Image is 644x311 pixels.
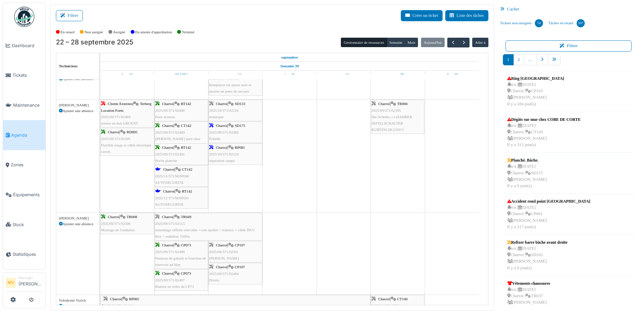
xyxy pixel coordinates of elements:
[506,238,569,273] a: Refixer barre bâche avant droite n/a |[DATE] Charroi |SD165 [PERSON_NAME]Il y a 0 jour(s)
[228,71,243,79] a: 24 septembre 2025
[280,53,300,62] a: 22 septembre 2025
[113,29,125,35] label: Assigné
[155,188,207,208] div: |
[59,221,96,227] div: Ajouter une absence
[506,74,566,109] a: Ring [GEOGRAPHIC_DATA] n/a |[DATE] Charroi |CP103 [PERSON_NAME]Il y a 184 jour(s)
[507,81,564,107] div: n/a | [DATE] Charroi | CP103 [PERSON_NAME] Il y a 184 jour(s)
[447,38,458,47] button: Précédent
[101,143,151,153] span: Flexible rouge et câble électrique cassés
[155,278,185,282] span: 2025/09/371/02497
[181,215,191,219] span: TR049
[209,256,239,260] span: [PERSON_NAME]
[181,145,191,149] span: RT142
[155,123,207,148] div: |
[155,144,207,164] div: |
[372,304,401,308] span: 2025/09/371/02511
[12,72,43,78] span: Tickets
[283,71,297,79] a: 25 septembre 2025
[216,243,227,247] span: Charroi
[101,121,138,125] span: remise en état URGENT
[14,7,34,27] img: Badge_color-CXgf-gQk.svg
[507,245,568,271] div: n/a | [DATE] Charroi | SD165 [PERSON_NAME] Il y a 0 jour(s)
[129,297,139,301] span: RP065
[181,243,191,247] span: CP073
[103,304,133,308] span: 2025/09/371/02418
[162,145,173,149] span: Charroi
[127,215,137,219] span: TR008
[378,297,390,301] span: Charroi
[59,303,96,309] div: Ajouter une absence
[336,71,351,79] a: 26 septembre 2025
[390,71,406,79] a: 27 septembre 2025
[56,10,83,21] button: Filtrer
[209,278,219,282] span: Divers
[3,90,45,120] a: Maintenance
[127,130,137,134] span: RD005
[3,150,45,180] a: Zones
[155,130,185,134] span: 2025/09/371/02489
[108,130,119,134] span: Charroi
[472,38,488,47] button: Aller à
[162,215,173,219] span: Charroi
[182,189,192,193] span: RT142
[507,163,547,189] div: n/a | [DATE] Charroi | SD157 [PERSON_NAME] Il y a 0 jour(s)
[497,4,640,14] div: Cacher
[209,115,224,119] span: remorque
[11,132,43,138] span: Agenda
[445,10,488,21] button: Liste des tâches
[279,62,300,70] a: Semaine 39
[506,115,582,150] a: Dégâts sur mur chez COBE DE CORTE n/a |[DATE] Charroi |CT143 [PERSON_NAME]Il y a 315 jour(s)
[155,101,207,120] div: |
[235,145,245,149] span: RP081
[507,75,564,81] div: Ring [GEOGRAPHIC_DATA]
[155,180,184,184] span: AUTOSECURITE
[155,284,194,288] span: Remise en ordre du CP73
[13,102,43,108] span: Maintenance
[507,198,590,204] div: Accident rond point [GEOGRAPHIC_DATA]
[59,298,96,303] div: Volodymir Vyrich
[11,162,43,168] span: Zones
[101,137,131,141] span: 2025/09/371/02505
[507,157,547,163] div: Planché. Bâche.
[59,108,96,114] div: Ajouter une absence
[503,54,635,71] nav: pager
[3,180,45,210] a: Équipements
[56,38,133,46] h2: 22 – 28 septembre 2025
[209,108,239,112] span: 2025/10/371/02516
[506,155,549,191] a: Planché. Bâche. n/a |[DATE] Charroi |SD157 [PERSON_NAME]Il y a 0 jour(s)
[155,214,262,240] div: |
[444,71,459,79] a: 28 septembre 2025
[506,40,632,51] button: Filtrer
[155,196,189,200] span: 2025/11/371/M/00561
[397,297,408,301] span: CT140
[503,54,514,65] a: 1
[372,108,401,112] span: 2025/09/371/02395
[535,19,543,27] div: 74
[19,275,43,280] div: Manager
[59,64,78,68] span: Techniciens
[155,152,185,156] span: 2025/09/371/02491
[524,54,537,65] a: …
[162,124,173,128] span: Charroi
[163,167,174,171] span: Charroi
[162,243,173,247] span: Charroi
[216,102,227,106] span: Charroi
[209,83,252,93] span: Remplacer les pneus usés et ajouter un pneu de secours
[209,250,239,254] span: 2025/09/371/02501
[387,38,405,47] button: Semaine
[182,167,192,171] span: CT142
[101,102,152,112] span: Terberg Location Foets
[209,76,239,80] span: 2025/09/371/02493
[3,210,45,240] a: Stock
[162,271,173,275] span: Charroi
[59,215,96,221] div: [PERSON_NAME]
[378,102,390,106] span: Charroi
[3,120,45,150] a: Agenda
[209,264,262,283] div: |
[209,144,262,164] div: |
[173,71,190,79] a: 23 septembre 2025
[120,71,134,79] a: 22 septembre 2025
[6,278,16,288] li: MV
[216,145,227,149] span: Charroi
[101,101,154,127] div: |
